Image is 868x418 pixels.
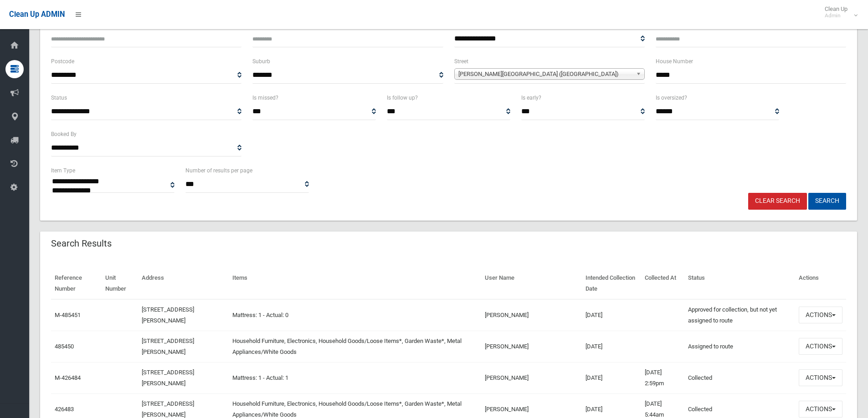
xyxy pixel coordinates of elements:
button: Actions [799,401,842,418]
a: [STREET_ADDRESS][PERSON_NAME] [142,400,194,418]
th: Intended Collection Date [582,268,641,299]
label: Status [51,93,67,103]
a: [STREET_ADDRESS][PERSON_NAME] [142,337,194,355]
label: Is early? [521,93,541,103]
a: M-485451 [55,312,81,318]
td: [PERSON_NAME] [481,331,582,362]
td: Mattress: 1 - Actual: 0 [229,299,481,331]
a: Clear Search [748,193,807,210]
a: 485450 [55,343,74,350]
td: [PERSON_NAME] [481,299,582,331]
td: [PERSON_NAME] [481,362,582,393]
th: Collected At [641,268,684,299]
span: Clean Up ADMIN [9,10,65,19]
label: Is oversized? [656,93,687,103]
th: Reference Number [51,268,102,299]
td: [DATE] [582,331,641,362]
label: Number of results per page [185,166,252,176]
th: Status [684,268,795,299]
th: User Name [481,268,582,299]
th: Address [138,268,229,299]
a: [STREET_ADDRESS][PERSON_NAME] [142,369,194,387]
td: Collected [684,362,795,393]
label: Is follow up? [387,93,418,103]
label: Item Type [51,166,75,176]
header: Search Results [40,235,123,252]
span: [PERSON_NAME][GEOGRAPHIC_DATA] ([GEOGRAPHIC_DATA]) [458,69,632,80]
button: Search [808,193,846,210]
a: 426483 [55,406,74,413]
label: Booked By [51,129,77,139]
td: [DATE] [582,362,641,393]
th: Actions [795,268,846,299]
button: Actions [799,369,842,386]
td: Assigned to route [684,331,795,362]
td: [DATE] [582,299,641,331]
td: Mattress: 1 - Actual: 1 [229,362,481,393]
td: Household Furniture, Electronics, Household Goods/Loose Items*, Garden Waste*, Metal Appliances/W... [229,331,481,362]
button: Actions [799,338,842,355]
label: Is missed? [252,93,278,103]
th: Unit Number [102,268,138,299]
label: House Number [656,56,693,66]
th: Items [229,268,481,299]
label: Suburb [252,56,270,66]
span: Clean Up [820,5,857,19]
a: [STREET_ADDRESS][PERSON_NAME] [142,306,194,324]
td: [DATE] 2:59pm [641,362,684,393]
small: Admin [825,12,847,19]
button: Actions [799,307,842,323]
a: M-426484 [55,374,81,381]
label: Street [454,56,468,66]
label: Postcode [51,56,74,66]
td: Approved for collection, but not yet assigned to route [684,299,795,331]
